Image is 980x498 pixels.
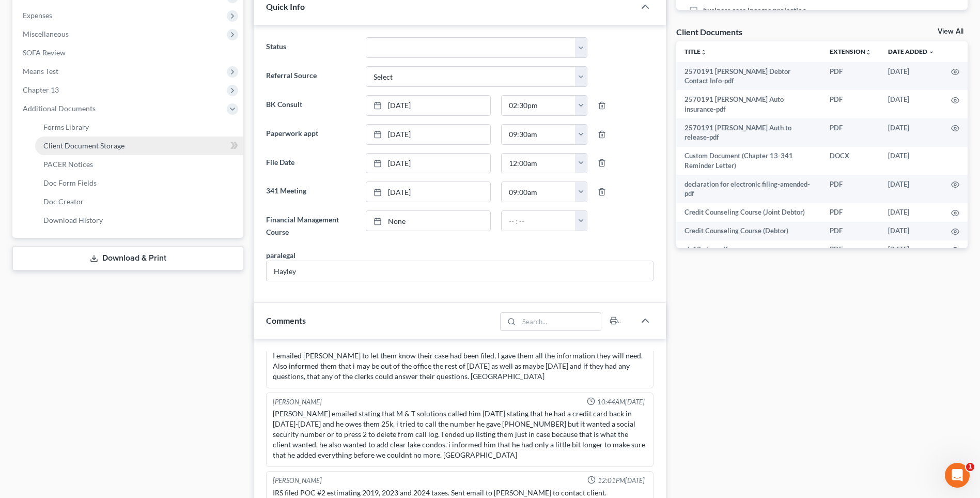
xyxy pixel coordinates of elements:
[821,203,880,222] td: PDF
[43,123,89,131] span: Forms Library
[261,37,360,58] label: Status
[966,463,974,471] span: 1
[43,197,84,206] span: Doc Creator
[23,67,58,76] span: Means Test
[261,182,360,202] label: 341 Meeting
[35,118,243,137] a: Forms Library
[880,222,943,240] td: [DATE]
[888,48,935,55] a: Date Added expand_more
[880,175,943,203] td: [DATE]
[880,203,943,222] td: [DATE]
[35,137,243,155] a: Client Document Storage
[366,154,490,173] a: [DATE]
[261,95,360,116] label: BK Consult
[366,96,490,115] a: [DATE]
[821,147,880,175] td: DOCX
[880,90,943,118] td: [DATE]
[14,43,243,62] a: SOFA Review
[938,28,963,35] a: View All
[928,49,935,55] i: expand_more
[502,154,575,173] input: -- : --
[266,250,295,261] div: paralegal
[267,261,653,281] input: --
[266,2,305,11] span: Quick Info
[261,124,360,145] label: Paperwork appt
[830,48,872,55] a: Extensionunfold_more
[12,246,243,270] a: Download & Print
[821,222,880,240] td: PDF
[35,155,243,174] a: PACER Notices
[880,118,943,147] td: [DATE]
[502,182,575,202] input: -- : --
[502,96,575,115] input: -- : --
[880,62,943,90] td: [DATE]
[598,476,645,486] span: 12:01PM[DATE]
[273,351,647,382] div: I emailed [PERSON_NAME] to let them know their case had been filed, I gave them all the informati...
[366,211,490,231] a: None
[865,49,872,55] i: unfold_more
[821,90,880,118] td: PDF
[23,104,96,113] span: Additional Documents
[519,313,601,330] input: Search...
[43,141,125,150] span: Client Document Storage
[43,216,103,224] span: Download History
[502,125,575,144] input: -- : --
[676,118,821,147] td: 2570191 [PERSON_NAME] Auth to release-pdf
[273,409,647,460] div: [PERSON_NAME] emailed stating that M & T solutions called him [DATE] stating that he had a credit...
[676,62,821,90] td: 2570191 [PERSON_NAME] Debtor Contact Info-pdf
[23,29,69,38] span: Miscellaneous
[502,211,575,231] input: -- : --
[676,90,821,118] td: 2570191 [PERSON_NAME] Auto insurance-pdf
[597,397,645,407] span: 10:44AM[DATE]
[676,222,821,240] td: Credit Counseling Course (Debtor)
[273,476,322,486] div: [PERSON_NAME]
[945,463,970,488] iframe: Intercom live chat
[676,175,821,203] td: declaration for electronic filing-amended-pdf
[266,315,306,325] span: Comments
[273,397,322,407] div: [PERSON_NAME]
[676,203,821,222] td: Credit Counseling Course (Joint Debtor)
[35,174,243,192] a: Doc Form Fields
[701,49,707,55] i: unfold_more
[366,125,490,144] a: [DATE]
[703,5,806,16] span: business case income projection
[23,48,66,57] span: SOFA Review
[676,26,742,37] div: Client Documents
[23,85,59,94] span: Chapter 13
[676,147,821,175] td: Custom Document (Chapter 13-341 Reminder Letter)
[821,62,880,90] td: PDF
[261,153,360,174] label: File Date
[676,240,821,259] td: ch 13 plan-pdf
[261,66,360,87] label: Referral Source
[35,192,243,211] a: Doc Creator
[821,240,880,259] td: PDF
[685,48,707,55] a: Titleunfold_more
[261,210,360,242] label: Financial Management Course
[366,182,490,202] a: [DATE]
[880,147,943,175] td: [DATE]
[821,175,880,203] td: PDF
[43,178,97,187] span: Doc Form Fields
[880,240,943,259] td: [DATE]
[821,118,880,147] td: PDF
[35,211,243,230] a: Download History
[23,11,52,20] span: Expenses
[43,160,93,169] span: PACER Notices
